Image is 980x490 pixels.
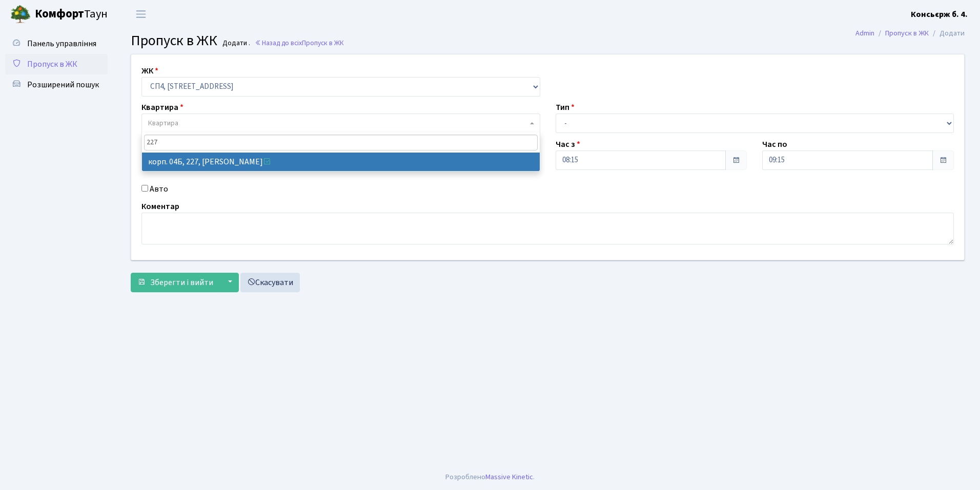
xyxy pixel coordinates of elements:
a: Назад до всіхПропуск в ЖК [255,38,344,48]
label: Час з [556,138,580,150]
a: Пропуск в ЖК [5,54,108,74]
img: logo.png [10,4,31,25]
span: Панель управління [27,38,96,49]
label: Тип [556,101,575,114]
a: Скасувати [240,273,300,292]
label: ЖК [141,65,158,77]
a: Пропуск в ЖК [885,28,929,39]
a: Консьєрж б. 4. [911,8,968,21]
b: Консьєрж б. 4. [911,9,968,20]
span: Пропуск в ЖК [131,30,217,51]
nav: breadcrumb [840,23,980,44]
button: Переключити навігацію [128,6,154,23]
span: Таун [35,6,108,23]
button: Зберегти і вийти [131,273,220,292]
li: Додати [929,28,965,39]
label: Авто [150,183,168,195]
li: корп. 04Б, 227, [PERSON_NAME] [142,153,540,171]
small: Додати . [220,39,250,48]
label: Коментар [141,200,179,213]
label: Час по [762,138,787,150]
span: Квартира [148,118,178,128]
label: Квартира [141,101,183,114]
a: Розширений пошук [5,74,108,95]
div: Розроблено . [445,472,535,483]
span: Розширений пошук [27,79,99,90]
span: Пропуск в ЖК [27,59,77,70]
a: Панель управління [5,33,108,54]
span: Пропуск в ЖК [302,38,344,48]
a: Massive Kinetic [485,472,533,482]
span: Зберегти і вийти [150,277,213,288]
a: Admin [855,28,874,39]
b: Комфорт [35,6,84,22]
